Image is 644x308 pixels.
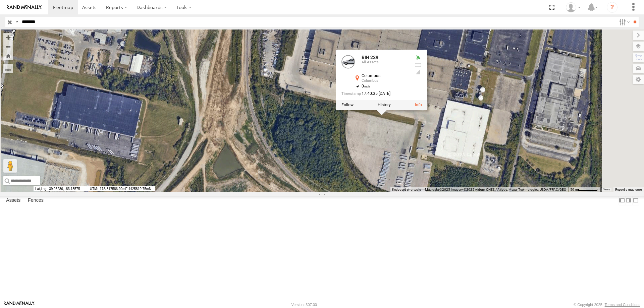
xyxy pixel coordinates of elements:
[616,17,631,27] label: Search Filter Options
[24,196,47,205] label: Fences
[362,84,370,89] span: 0
[88,186,155,191] span: 17S 317586.92mE 4425819.75mN
[415,103,422,107] a: View Asset Details
[425,188,566,191] span: Map data ©2025 Imagery ©2025 Airbus, CNES / Airbus, Maxar Technologies, USDA/FPAC/GEO
[574,303,640,307] div: © Copyright 2025 -
[3,159,17,173] button: Drag Pegman onto the map to open Street View
[341,103,354,107] label: Realtime tracking of Asset
[414,62,422,68] div: No battery health information received from this device.
[7,5,42,10] img: rand-logo.svg
[392,187,421,192] button: Keyboard shortcuts
[607,2,618,13] i: ?
[563,2,583,12] div: Nele .
[3,42,13,51] button: Zoom out
[3,196,24,205] label: Assets
[619,196,625,205] label: Dock Summary Table to the Left
[570,188,578,191] span: 50 m
[568,187,600,192] button: Map Scale: 50 m per 55 pixels
[633,75,644,84] label: Map Settings
[4,301,35,308] a: Visit our Website
[378,103,391,107] label: View Asset History
[3,33,13,42] button: Zoom in
[3,51,13,60] button: Zoom Home
[603,188,610,191] a: Terms (opens in new tab)
[414,55,422,60] div: Valid GPS Fix
[625,196,632,205] label: Dock Summary Table to the Right
[414,70,422,75] div: Last Event GSM Signal Strength
[605,303,640,307] a: Terms and Conditions
[632,196,639,205] label: Hide Summary Table
[291,303,317,307] div: Version: 307.00
[341,91,409,96] div: Date/time of location update
[615,188,642,191] a: Report a map error
[362,55,378,60] a: BIH 229
[362,60,409,64] div: All Assets
[362,74,409,78] div: Columbus
[362,79,409,83] div: Columbus
[3,64,13,73] label: Measure
[14,17,19,27] label: Search Query
[341,55,355,68] a: View Asset Details
[34,186,87,191] span: 39.96286, -83.13575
